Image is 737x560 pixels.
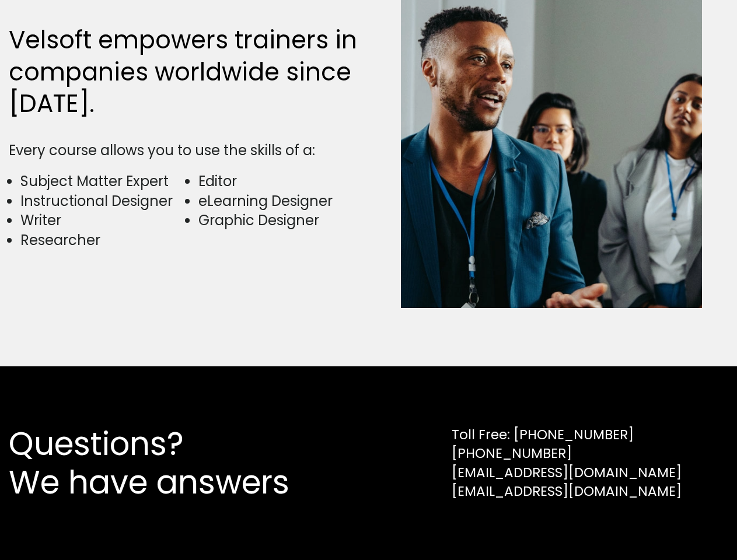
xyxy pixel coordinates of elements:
[20,230,184,250] li: Researcher
[20,211,184,230] li: Writer
[9,425,331,502] h2: Questions? We have answers
[198,171,362,191] li: Editor
[198,211,362,230] li: Graphic Designer
[198,191,362,211] li: eLearning Designer
[452,425,682,501] div: Toll Free: [PHONE_NUMBER] [PHONE_NUMBER] [EMAIL_ADDRESS][DOMAIN_NAME] [EMAIL_ADDRESS][DOMAIN_NAME]
[9,24,363,120] h2: Velsoft empowers trainers in companies worldwide since [DATE].
[9,141,363,160] div: Every course allows you to use the skills of a:
[20,191,184,211] li: Instructional Designer
[527,280,731,560] iframe: chat widget
[20,171,184,191] li: Subject Matter Expert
